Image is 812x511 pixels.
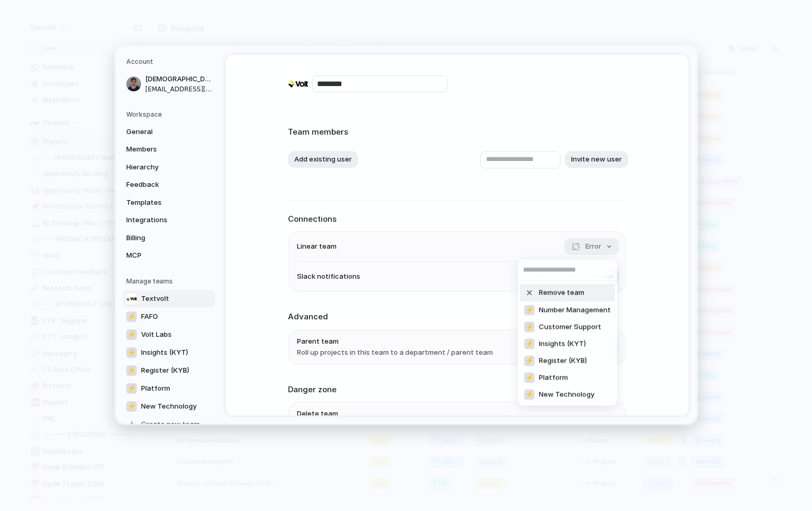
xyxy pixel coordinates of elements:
div: ⚡ [524,322,535,333]
div: ⚡ [524,305,535,316]
span: Platform [539,373,568,383]
span: Insights (KYT) [539,339,586,349]
span: Register (KYB) [539,356,587,366]
span: Number Management [539,305,611,316]
div: ⚡ [524,356,535,366]
span: Remove team [539,288,584,298]
div: ⚡ [524,339,535,349]
div: ⚡ [524,390,535,400]
span: New Technology [539,390,594,400]
div: ⚡ [524,373,535,383]
span: Customer Support [539,322,601,333]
